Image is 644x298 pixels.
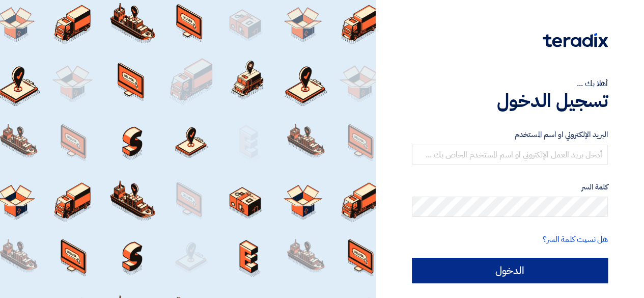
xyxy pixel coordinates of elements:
h1: تسجيل الدخول [412,90,608,112]
img: Teradix logo [543,33,608,47]
label: كلمة السر [412,181,608,193]
input: أدخل بريد العمل الإلكتروني او اسم المستخدم الخاص بك ... [412,145,608,165]
label: البريد الإلكتروني او اسم المستخدم [412,129,608,141]
div: أهلا بك ... [412,77,608,90]
input: الدخول [412,258,608,283]
a: هل نسيت كلمة السر؟ [543,233,608,246]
